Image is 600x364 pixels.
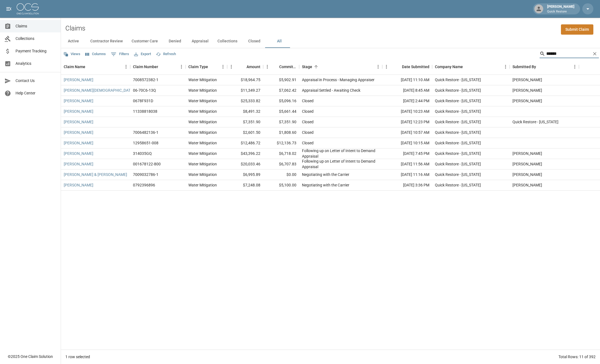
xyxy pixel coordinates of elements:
[463,63,471,71] button: Sort
[188,98,217,104] div: Water Mitigation
[263,96,299,106] div: $5,096.16
[263,127,299,138] div: $1,808.60
[382,180,432,191] div: [DATE] 3:36 PM
[435,161,481,167] div: Quick Restore - Colorado
[208,63,216,71] button: Sort
[85,63,93,71] button: Sort
[127,35,162,48] button: Customer Care
[188,172,217,177] div: Water Mitigation
[302,148,380,159] div: Following up on Letter of Intent to Demand Appraisal
[263,75,299,85] div: $5,902.91
[382,117,432,127] div: [DATE] 12:23 PM
[227,159,263,170] div: $20,033.46
[65,24,85,32] h2: Claims
[188,130,217,135] div: Water Mitigation
[86,35,127,48] button: Contractor Review
[227,59,263,75] div: Amount
[435,98,481,104] div: Quick Restore - Colorado
[133,59,158,75] div: Claim Number
[432,59,510,75] div: Company Name
[64,161,93,167] a: [PERSON_NAME]
[435,182,481,188] div: Quick Restore - Colorado
[512,59,536,75] div: Submitted By
[545,4,577,14] div: [PERSON_NAME]
[8,354,53,359] div: © 2025 One Claim Solution
[122,63,130,71] button: Menu
[64,59,85,75] div: Claim Name
[187,35,213,48] button: Appraisal
[510,59,579,75] div: Submitted By
[162,35,187,48] button: Denied
[16,61,56,66] span: Analytics
[263,63,271,71] button: Menu
[382,159,432,170] div: [DATE] 11:56 AM
[302,119,314,125] div: Closed
[382,106,432,117] div: [DATE] 10:23 AM
[558,354,596,360] div: Total Rows: 11 of 392
[239,63,247,71] button: Sort
[227,127,263,138] div: $2,601.50
[213,35,242,48] button: Collections
[16,36,56,42] span: Collections
[263,117,299,127] div: $7,351.90
[302,59,312,75] div: Stage
[435,151,481,156] div: Quick Restore - Colorado
[133,182,155,188] div: 0792396896
[109,50,130,59] button: Show filters
[133,98,153,104] div: 0678F931D
[133,109,157,114] div: 11338818038
[312,63,320,71] button: Sort
[227,180,263,191] div: $7,248.08
[227,170,263,180] div: $6,995.89
[133,172,158,177] div: 7009032786-1
[435,109,481,114] div: Quick Restore - Colorado
[435,59,463,75] div: Company Name
[17,3,39,14] img: ocs-logo-white-transparent.png
[267,35,292,48] button: All
[435,172,481,177] div: Quick Restore - Colorado
[227,117,263,127] div: $7,351.90
[382,148,432,159] div: [DATE] 7:45 PM
[133,161,161,167] div: 001678122-800
[64,119,93,125] a: [PERSON_NAME]
[591,50,599,58] button: Clear
[62,50,82,58] button: Views
[263,180,299,191] div: $5,100.00
[188,88,217,93] div: Water Mitigation
[188,119,217,125] div: Water Mitigation
[302,109,314,114] div: Closed
[64,130,93,135] a: [PERSON_NAME]
[435,119,481,125] div: Quick Restore - Colorado
[64,182,93,188] a: [PERSON_NAME]
[302,158,380,170] div: Following up on Letter of Intent to Demand Appraisal
[188,59,208,75] div: Claim Type
[16,23,56,29] span: Claims
[382,63,391,71] button: Menu
[263,138,299,148] div: $12,136.73
[512,77,542,83] div: Michelle Martinez
[501,63,510,71] button: Menu
[382,170,432,180] div: [DATE] 11:16 AM
[547,9,575,14] p: Quick Restore
[155,50,177,58] button: Refresh
[133,140,158,146] div: 12958651-008
[64,140,93,146] a: [PERSON_NAME]
[302,88,360,93] div: Appraisal Settled - Awaiting Check
[227,148,263,159] div: $43,396.22
[382,59,432,75] div: Date Submitted
[435,130,481,135] div: Quick Restore - Colorado
[382,127,432,138] div: [DATE] 10:57 AM
[512,88,542,93] div: Michelle Martinez
[242,35,267,48] button: Closed
[64,172,127,177] a: [PERSON_NAME] & [PERSON_NAME]
[512,161,542,167] div: Michelle Martinez
[540,49,599,59] div: Search
[382,138,432,148] div: [DATE] 10:15 AM
[374,63,382,71] button: Menu
[512,182,542,188] div: Michelle Martinez
[188,161,217,167] div: Water Mitigation
[188,182,217,188] div: Water Mitigation
[133,151,152,156] div: 314035GQ
[227,96,263,106] div: $25,333.82
[3,3,14,14] button: open drawer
